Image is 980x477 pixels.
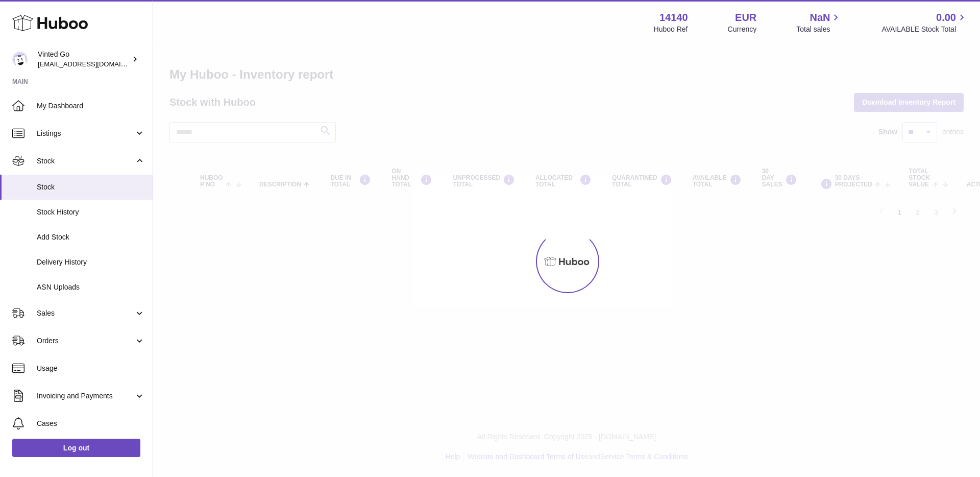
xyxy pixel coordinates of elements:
a: 0.00 AVAILABLE Stock Total [881,11,968,34]
div: Vinted Go [38,50,130,69]
span: Sales [37,308,134,318]
span: Listings [37,129,134,138]
span: Usage [37,364,145,373]
span: [EMAIL_ADDRESS][DOMAIN_NAME] [38,60,150,68]
span: Add Stock [37,232,145,242]
span: Stock [37,182,145,192]
span: Delivery History [37,257,145,267]
span: Cases [37,419,145,428]
span: 0.00 [936,11,956,25]
span: Orders [37,336,134,346]
span: Stock [37,156,134,166]
div: Huboo Ref [654,25,688,34]
a: Log out [12,439,140,457]
span: My Dashboard [37,101,145,111]
strong: 14140 [659,11,688,25]
div: Currency [728,25,757,34]
img: giedre.bartusyte@vinted.com [12,52,28,67]
span: AVAILABLE Stock Total [881,25,968,34]
span: NaN [810,11,830,25]
span: Stock History [37,207,145,217]
a: NaN Total sales [796,11,842,34]
strong: EUR [735,11,756,25]
span: Invoicing and Payments [37,391,134,401]
span: ASN Uploads [37,282,145,292]
span: Total sales [796,25,842,34]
